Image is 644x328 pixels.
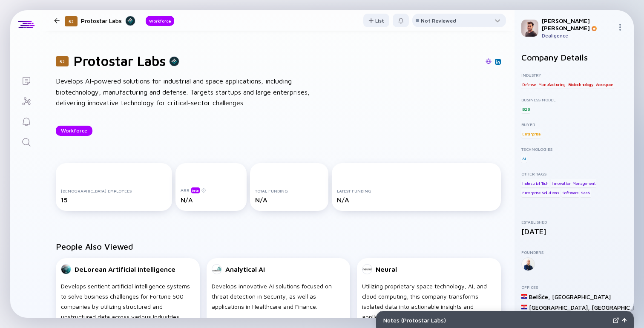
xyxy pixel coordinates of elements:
div: [PERSON_NAME] [PERSON_NAME] [542,17,613,32]
div: ARR [181,187,241,193]
div: Other Tags [521,171,627,176]
div: [GEOGRAPHIC_DATA] [552,293,611,300]
div: Biotechnology [567,80,594,89]
button: Workforce [146,16,174,26]
h2: People Also Viewed [56,242,501,251]
div: Develops sentient artificial intelligence systems to solve business challenges for Fortune 500 co... [61,281,195,322]
div: Belišće , [529,293,550,300]
div: 52 [56,56,69,66]
div: Neural [376,265,397,273]
div: N/A [181,196,241,204]
div: Offices [521,285,627,290]
div: [DEMOGRAPHIC_DATA] Employees [61,188,167,193]
h1: Protostar Labs [74,53,166,69]
div: Innovation Management [551,179,597,187]
img: Expand Notes [613,317,619,323]
div: Software [561,189,579,197]
a: Investor Map [10,90,42,111]
div: Latest Funding [337,188,496,193]
div: Protostar Labs [81,15,135,26]
img: Menu [617,24,624,31]
div: Industrial Tech [521,179,549,187]
div: Analytical AI [225,265,265,273]
div: Manufacturing [538,80,566,89]
div: Enterprise Solutions [521,189,560,197]
div: Workforce [56,124,92,137]
img: Protostar Labs Website [486,58,492,64]
div: Defense [521,80,537,89]
img: Croatia Flag [521,304,527,310]
div: 52 [65,16,78,26]
div: Dealigence [542,32,613,39]
div: SaaS [580,189,591,197]
div: Total Funding [255,188,323,193]
img: Gil Profile Picture [521,20,538,37]
div: Develops AI-powered solutions for industrial and space applications, including biotechnology, man... [56,76,328,109]
a: Search [10,131,42,152]
div: B2B [521,105,530,113]
div: Notes ( Protostar Labs ) [383,316,609,324]
img: Open Notes [622,318,627,322]
div: Business Model [521,97,627,102]
div: DeLorean Artificial Intelligence [75,265,175,273]
img: Croatia Flag [521,293,527,299]
button: List [363,14,389,27]
div: [GEOGRAPHIC_DATA] , [529,304,590,311]
div: Established [521,219,627,224]
div: N/A [337,196,496,204]
div: Enterprise [521,129,541,138]
button: Workforce [56,126,92,136]
h2: Company Details [521,52,627,62]
a: Lists [10,70,42,90]
div: AI [521,154,527,163]
div: Buyer [521,122,627,127]
div: 15 [61,196,167,204]
div: Technologies [521,147,627,152]
div: Aerospace [595,80,614,89]
div: Utilizing proprietary space technology, AI, and cloud computing, this company transforms isolated... [362,281,496,322]
div: Founders [521,250,627,255]
div: [DATE] [521,227,627,236]
div: N/A [255,196,323,204]
div: Not Reviewed [421,17,456,24]
img: Protostar Labs Linkedin Page [496,60,500,64]
div: Industry [521,72,627,78]
div: Workforce [146,17,174,25]
a: Reminders [10,111,42,131]
div: Develops innovative AI solutions focused on threat detection in Security, as well as applications... [212,281,345,322]
div: beta [191,187,200,193]
div: List [363,14,389,27]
